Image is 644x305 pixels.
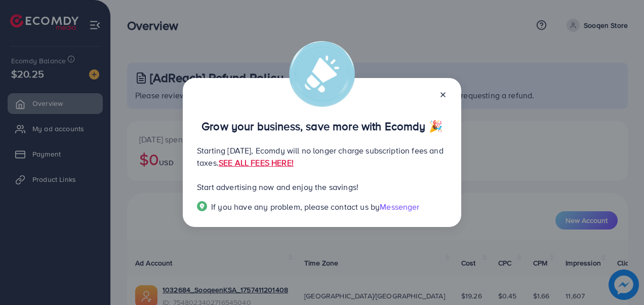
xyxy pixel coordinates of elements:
[197,181,447,193] p: Start advertising now and enjoy the savings!
[211,201,380,212] span: If you have any problem, please contact us by
[197,144,447,169] p: Starting [DATE], Ecomdy will no longer charge subscription fees and taxes.
[289,41,355,107] img: alert
[197,201,207,211] img: Popup guide
[380,201,419,212] span: Messenger
[219,157,294,168] a: SEE ALL FEES HERE!
[197,120,447,132] p: Grow your business, save more with Ecomdy 🎉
